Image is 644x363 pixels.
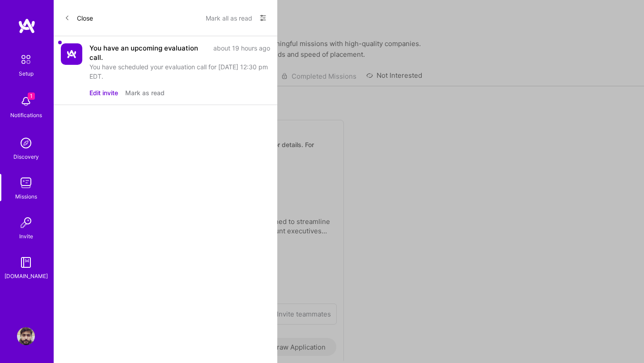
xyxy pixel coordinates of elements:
[17,327,35,345] img: User Avatar
[206,11,252,25] button: Mark all as read
[4,271,48,281] div: [DOMAIN_NAME]
[61,43,82,65] img: Company Logo
[19,69,34,78] div: Setup
[64,11,93,25] button: Close
[17,214,35,232] img: Invite
[17,134,35,152] img: discovery
[15,327,37,345] a: User Avatar
[18,18,36,34] img: logo
[15,192,37,201] div: Missions
[13,152,39,161] div: Discovery
[17,50,35,69] img: setup
[213,43,270,62] div: about 19 hours ago
[19,232,33,241] div: Invite
[89,43,208,62] div: You have an upcoming evaluation call.
[125,88,165,97] button: Mark as read
[89,88,118,97] button: Edit invite
[17,253,35,271] img: guide book
[17,174,35,192] img: teamwork
[89,62,270,81] div: You have scheduled your evaluation call for [DATE] 12:30 pm EDT.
